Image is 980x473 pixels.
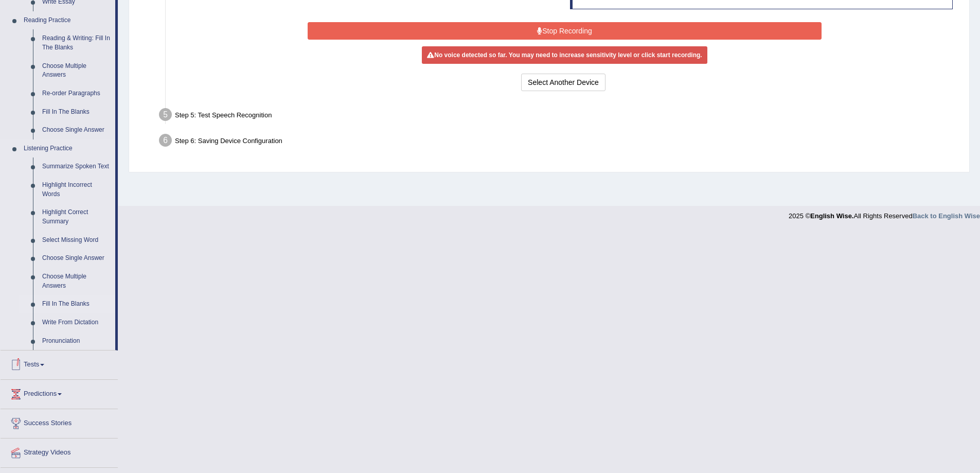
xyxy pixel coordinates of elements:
[38,121,115,139] a: Choose Single Answer
[154,105,965,128] div: Step 5: Test Speech Recognition
[38,84,115,103] a: Re-order Paragraphs
[810,212,853,220] strong: English Wise.
[1,380,118,406] a: Predictions
[38,203,115,231] a: Highlight Correct Summary
[422,46,707,64] div: No voice detected so far. You may need to increase sensitivity level or click start recording.
[19,139,115,158] a: Listening Practice
[38,29,115,57] a: Reading & Writing: Fill In The Blanks
[38,332,115,351] a: Pronunciation
[154,131,965,153] div: Step 6: Saving Device Configuration
[1,439,118,464] a: Strategy Videos
[1,409,118,435] a: Success Stories
[38,57,115,84] a: Choose Multiple Answers
[521,74,605,91] button: Select Another Device
[38,268,115,295] a: Choose Multiple Answers
[38,231,115,250] a: Select Missing Word
[308,22,822,40] button: Stop Recording
[1,351,118,376] a: Tests
[38,176,115,203] a: Highlight Incorrect Words
[38,157,115,176] a: Summarize Spoken Text
[913,212,980,220] a: Back to English Wise
[19,11,115,30] a: Reading Practice
[38,103,115,121] a: Fill In The Blanks
[38,249,115,268] a: Choose Single Answer
[789,206,980,221] div: 2025 © All Rights Reserved
[38,295,115,313] a: Fill In The Blanks
[38,313,115,332] a: Write From Dictation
